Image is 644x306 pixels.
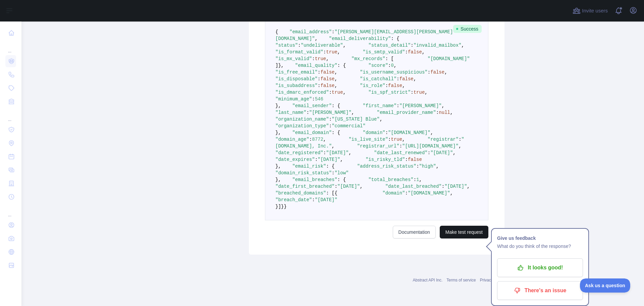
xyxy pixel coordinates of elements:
span: : [ [385,56,394,61]
span: , [459,143,461,149]
span: "domain_risk_status" [275,170,332,176]
span: }, [275,164,281,169]
span: } [284,204,286,209]
span: "[DOMAIN_NAME]" [388,130,430,135]
span: : { [337,177,346,182]
span: : [396,103,399,108]
span: , [450,190,453,196]
span: : [428,150,430,156]
span: : [332,170,334,176]
span: : { [332,103,340,108]
span: false [408,157,422,162]
span: false [320,70,334,75]
button: Make test request [440,226,488,238]
span: : [298,43,301,48]
span: : [312,197,315,203]
span: "registrar" [428,137,459,142]
span: , [343,43,346,48]
a: Terms of service [446,278,476,282]
span: , [422,49,425,55]
span: "[DATE]" [337,184,360,189]
span: : [414,177,416,182]
span: "registrar_url" [357,143,399,149]
span: "[PERSON_NAME]" [309,110,352,115]
span: , [337,49,340,55]
span: , [380,117,382,122]
span: : [396,76,399,82]
span: : [318,76,320,82]
span: } [275,204,278,209]
span: "score" [368,63,388,68]
span: "email_risk" [292,164,326,169]
span: , [402,83,405,88]
span: "status_detail" [368,43,411,48]
span: true [326,49,337,55]
span: "[PERSON_NAME]" [399,103,442,108]
span: "email_quality" [295,63,337,68]
span: 8772 [312,137,323,142]
span: "[DOMAIN_NAME]" [408,190,450,196]
span: , [419,177,422,182]
span: "undeliverable" [301,43,343,48]
span: : { [391,36,399,41]
span: "domain" [363,130,385,135]
span: , [450,110,453,115]
span: "is_risky_tld" [366,157,405,162]
span: : [436,110,439,115]
span: , [436,164,439,169]
span: , [326,56,329,61]
span: "is_free_email" [275,70,318,75]
span: "email_domain" [292,130,332,135]
span: ] [275,63,278,68]
span: , [340,157,343,162]
span: "first_name" [363,103,396,108]
span: } [281,204,284,209]
span: "breached_domains" [275,190,326,196]
span: : [385,83,388,88]
span: "email_breaches" [292,177,337,182]
span: }, [278,63,284,68]
span: "email_address" [289,29,332,35]
span: "[PERSON_NAME][EMAIL_ADDRESS][PERSON_NAME][DOMAIN_NAME]" [275,29,453,41]
div: ... [5,40,16,54]
span: "is_role" [360,83,385,88]
span: false [430,70,444,75]
span: "address_risk_status" [357,164,416,169]
span: : [388,63,391,68]
span: Success [453,25,482,33]
span: : [332,29,334,35]
span: "status" [275,43,298,48]
span: , [467,184,470,189]
span: ] [278,204,281,209]
span: "email_deliverability" [329,36,391,41]
span: : [306,110,309,115]
span: "is_catchall" [360,76,396,82]
span: "date_registered" [275,150,323,156]
span: "date_first_breached" [275,184,334,189]
a: Privacy policy [480,278,504,282]
span: , [360,184,363,189]
button: Invite users [571,5,609,16]
span: : [323,150,326,156]
span: "mx_records" [352,56,385,61]
span: "[DATE]" [326,150,348,156]
span: "is_subaddress" [275,83,318,88]
span: : [405,190,408,196]
div: ... [5,204,16,218]
span: "[DOMAIN_NAME]" [428,56,470,61]
span: "is_dmarc_enforced" [275,90,329,95]
span: 546 [315,96,323,102]
span: 0 [391,63,394,68]
span: , [414,76,416,82]
span: "[US_STATE] Blue" [332,117,380,122]
span: : [459,137,461,142]
span: : { [337,63,346,68]
span: , [323,137,326,142]
span: { [334,190,337,196]
span: "date_expires" [275,157,315,162]
span: : { [332,130,340,135]
span: : [318,83,320,88]
span: true [315,56,326,61]
a: Documentation [393,226,436,238]
span: : [442,184,444,189]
